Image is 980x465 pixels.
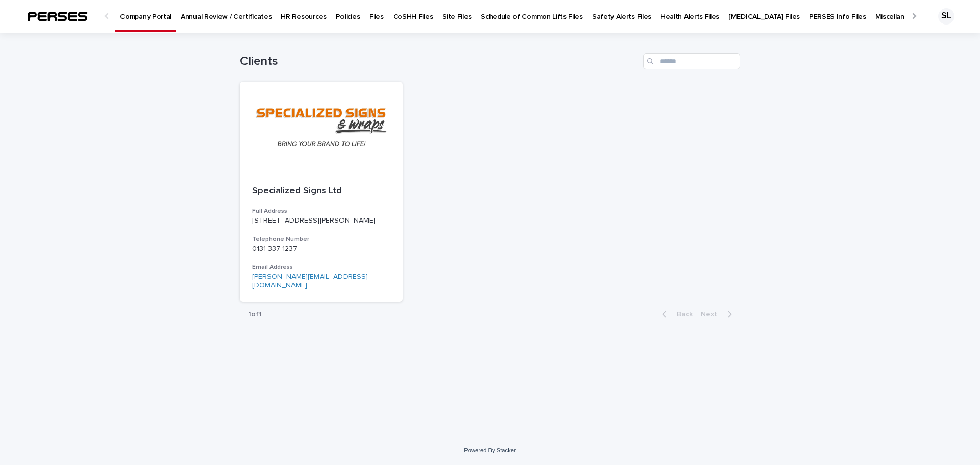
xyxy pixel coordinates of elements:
[643,53,740,69] input: Search
[252,263,390,272] h3: Email Address
[252,273,368,289] a: [PERSON_NAME][EMAIL_ADDRESS][DOMAIN_NAME]
[697,310,740,319] button: Next
[20,6,94,27] img: tSkXltGzRgGXHrgo7SoP
[252,245,297,252] a: 0131 337 1237
[252,235,390,243] h3: Telephone Number
[701,311,723,318] span: Next
[240,302,270,327] p: 1 of 1
[252,207,390,215] h3: Full Address
[252,186,390,197] p: Specialized Signs Ltd
[240,54,639,69] h1: Clients
[464,447,516,453] a: Powered By Stacker
[671,311,693,318] span: Back
[938,8,954,25] div: SL
[654,310,697,319] button: Back
[240,82,403,302] a: Specialized Signs LtdFull Address[STREET_ADDRESS][PERSON_NAME]Telephone Number0131 337 1237Email ...
[252,217,375,224] span: [STREET_ADDRESS][PERSON_NAME]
